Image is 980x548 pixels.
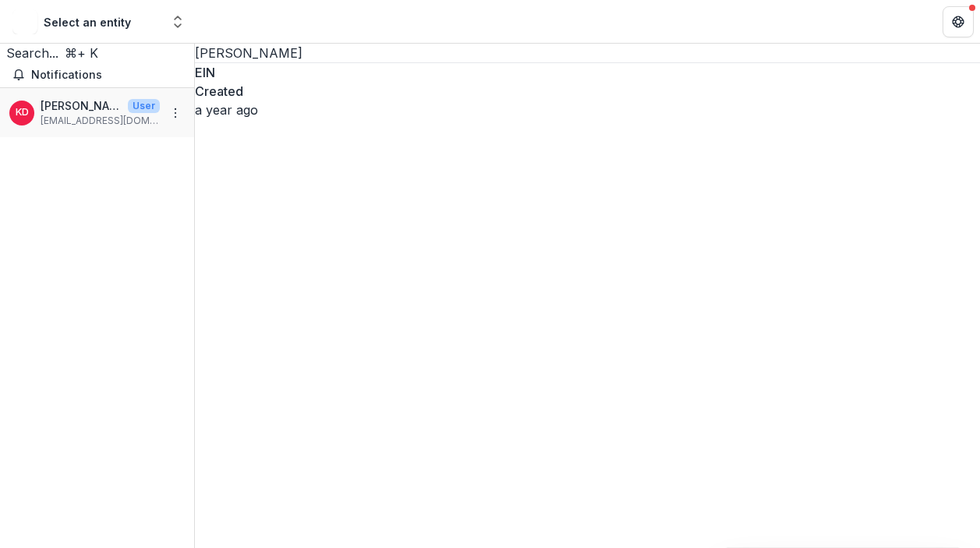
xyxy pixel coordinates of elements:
[195,44,980,119] a: [PERSON_NAME]EINCreateda year ago
[195,101,980,119] dd: a year ago
[195,82,980,101] dt: Created
[6,45,58,61] span: Search...
[6,62,188,87] button: Notifications
[943,6,974,37] button: Get Help
[12,9,37,34] img: Select an entity
[195,63,980,82] dt: EIN
[31,69,182,82] span: Notifications
[65,44,98,62] div: ⌘ + K
[44,14,131,30] div: Select an entity
[41,114,160,128] p: [EMAIL_ADDRESS][DOMAIN_NAME]
[16,108,29,118] div: Kim Dinh
[41,97,122,114] p: [PERSON_NAME]
[128,99,160,113] p: User
[166,104,185,122] button: More
[195,44,980,62] p: [PERSON_NAME]
[167,6,189,37] button: Open entity switcher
